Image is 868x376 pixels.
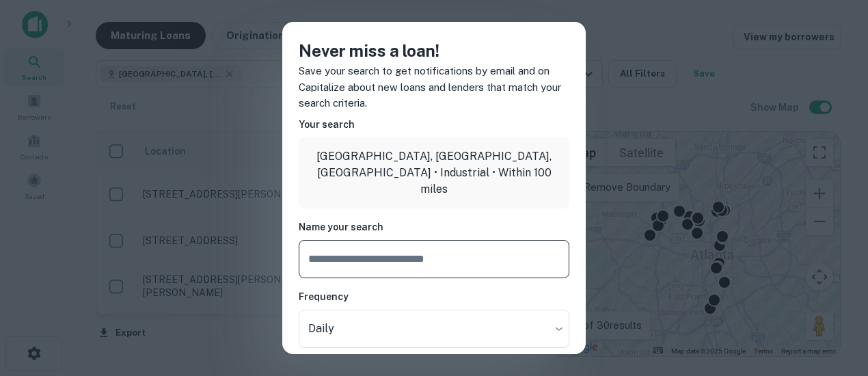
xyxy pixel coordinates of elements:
[299,63,569,111] p: Save your search to get notifications by email and on Capitalize about new loans and lenders that...
[299,38,569,63] h4: Never miss a loan!
[299,289,569,304] h6: Frequency
[299,117,569,132] h6: Your search
[299,310,569,348] div: Without label
[299,219,569,234] h6: Name your search
[310,148,558,198] p: [GEOGRAPHIC_DATA], [GEOGRAPHIC_DATA], [GEOGRAPHIC_DATA] • Industrial • Within 100 miles
[800,267,868,332] iframe: Chat Widget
